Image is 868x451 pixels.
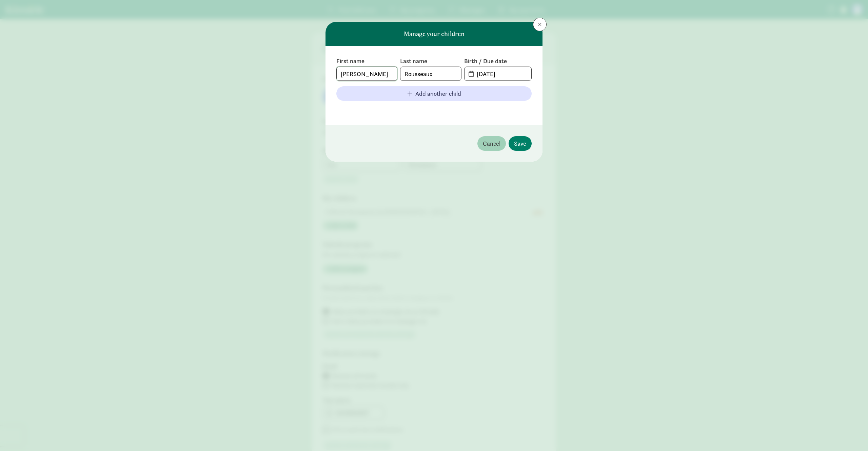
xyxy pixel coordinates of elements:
[464,57,532,65] label: Birth / Due date
[473,67,531,80] input: MM-DD-YYYY
[483,139,500,148] span: Cancel
[336,57,397,65] label: First name
[477,136,506,151] button: Cancel
[336,86,532,101] button: Add another child
[415,89,461,98] span: Add another child
[509,136,532,151] button: Save
[404,31,465,37] h6: Manage your children
[514,139,526,148] span: Save
[400,57,461,65] label: Last name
